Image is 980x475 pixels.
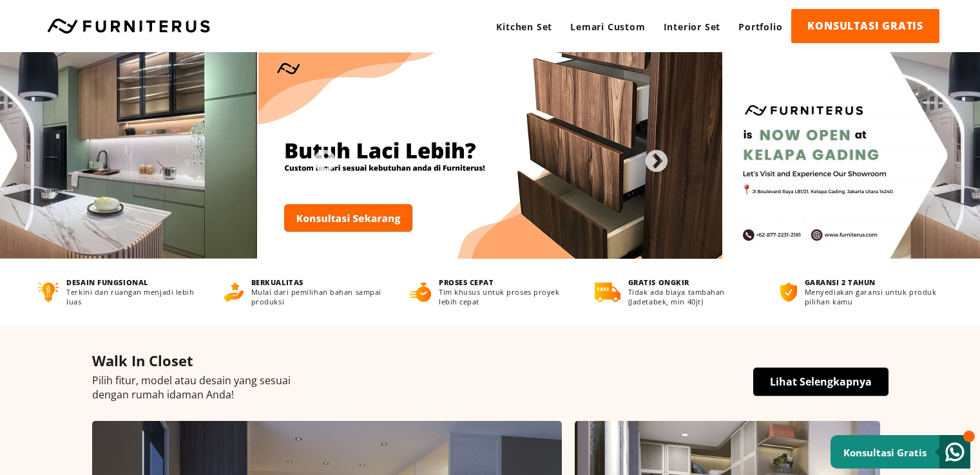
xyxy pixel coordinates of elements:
[312,149,325,162] button: Previous
[628,287,756,306] p: Tidak ada biaya tambahan (Jadetabek, min 40jt)
[66,277,199,287] h4: DESAIN FUNGSIONAL
[805,277,942,287] h4: GARANSI 2 TAHUN
[791,9,939,43] a: KONSULTASI GRATIS
[644,149,657,162] button: Next
[843,446,927,459] small: Konsultasi Gratis
[439,287,571,306] p: Tim khusus untuk proses proyek lebih cepat
[258,52,722,259] img: Banner3.jpg
[655,9,730,44] a: Interior Set
[831,435,970,469] a: Konsultasi Gratis
[251,287,385,306] p: Mulai dari pemilihan bahan sampai produksi
[753,368,889,396] a: Lihat Selengkapnya
[595,283,620,302] img: gratis-ongkir.png
[805,287,942,306] p: Menyediakan garansi untuk produk pilihan kamu
[561,9,654,44] a: Lemari Custom
[487,9,561,44] a: Kitchen Set
[780,283,797,302] img: bergaransi.png
[251,277,385,287] h4: BERKUALITAS
[92,351,889,370] h4: Walk In Closet
[439,277,571,287] h4: PROSES CEPAT
[628,277,756,287] h4: GRATIS ONGKIR
[729,9,791,44] a: Portfolio
[66,287,199,306] p: Terkini dan ruangan menjadi lebih luas
[224,283,244,302] img: berkualitas.png
[38,283,59,302] img: desain-fungsional.png
[92,373,889,402] p: Pilih fitur, model atau desain yang sesuai dengan rumah idaman Anda!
